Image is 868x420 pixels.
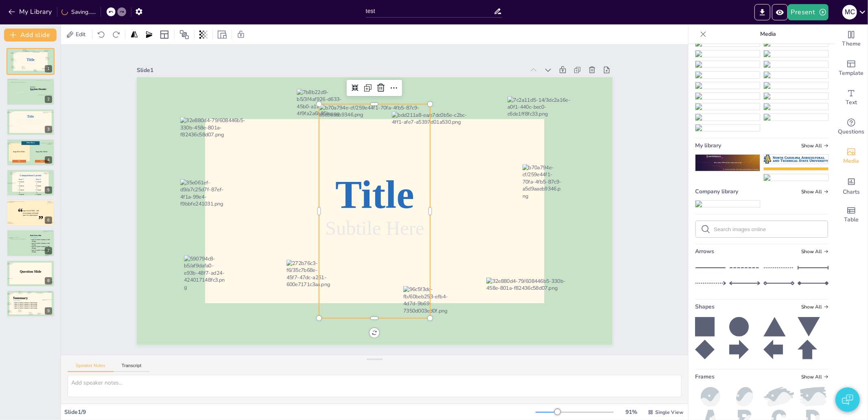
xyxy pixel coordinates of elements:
[695,61,760,68] img: 259e44f1-70fa-4fb5-87c9-a5d9aaeb9346.png
[842,5,857,20] div: M C
[835,83,868,112] div: Add text boxes
[835,54,868,83] div: Add ready made slides
[32,249,50,253] span: space for teacher’s summary or final message.
[801,143,829,149] span: Show all
[843,188,860,197] span: Charts
[15,307,37,308] span: space for teacher’s summary or final message.
[763,387,794,407] img: paint2.png
[835,112,868,142] div: Get real-time input from your audience
[64,408,536,416] div: Slide 1 / 9
[695,247,714,255] span: Arrows
[20,174,41,177] span: Comparison Layout
[45,277,52,284] div: 8
[801,189,829,195] span: Show all
[36,185,41,188] span: Content 2
[74,31,87,38] span: Edit
[36,189,41,193] span: Content 3
[835,142,868,171] div: Add images, graphics, shapes or video
[835,24,868,54] div: Change the overall theme
[36,151,48,153] span: Image Place Holder
[622,408,641,416] div: 91 %
[764,155,828,164] img: 4bd7086d-8a6e-40de-9ba5-3bbe03121c65.png
[14,91,25,93] span: Image placeholder
[695,201,760,207] img: 7bb72098-9075-47c3-9860-1c7e4afbc5db.png
[45,217,52,224] div: 6
[45,65,52,72] div: 1
[710,24,827,44] p: Media
[7,199,55,226] div: 6
[764,168,828,170] img: c4e26b1d-7b9b-4151-81f4-4284cccf250d.png
[61,8,96,16] div: Saving......
[695,303,715,311] span: Shapes
[6,5,55,18] button: My Library
[798,387,829,407] img: paint.png
[13,296,28,300] span: Summary
[801,249,829,254] span: Show all
[68,363,114,372] button: Speaker Notes
[801,374,829,380] span: Show all
[801,304,829,310] span: Show all
[41,160,44,162] span: Text
[15,306,37,307] span: space for teacher’s summary or final message.
[695,82,760,89] img: 35c7b68e-45f7-47dc-a261-600e7171c3aa.png
[45,126,52,133] div: 3
[30,86,36,87] span: Section 1
[7,109,55,136] div: 3
[695,50,760,57] img: af9dafa0-e93b-48f7-ad24-424017148fc3.png
[764,50,828,57] img: 2e24b4a6-147a-4492-a4eb-034c0cdb44bc.png
[844,215,859,224] span: Table
[36,193,41,197] span: Content 4
[695,72,760,78] img: 3f4af926-d633-45b0-a1ae-4f9fa2a6b85b.png
[32,246,50,249] span: space for teacher’s summary or final message.
[754,4,770,20] button: Export to PowerPoint
[7,169,55,196] div: 5
[20,270,41,273] span: Question Slide
[764,61,828,68] img: ff204cae-4a05-4c30-b74b-e709bb0645f1.png
[7,139,55,166] div: 4
[695,103,760,110] img: 608446b5-330b-458e-801a-f82436c58d07.png
[19,185,24,188] span: Content 2
[842,4,857,20] button: M C
[15,304,37,305] span: space for teacher’s summary or final message.
[695,142,721,149] span: My library
[19,181,24,184] span: Content 1
[114,363,150,372] button: Transcript
[18,160,21,162] span: Text
[7,48,55,75] div: 1
[655,409,683,416] span: Single View
[695,93,760,99] img: a7c25d7f-87ef-4f1a-99e4-f9bbfe241031.png
[7,260,55,287] div: 8
[772,4,788,20] button: Preview Presentation
[838,127,865,136] span: Questions
[179,30,189,39] span: Position
[764,93,828,99] img: 01d630b7-1455-49b1-b8fa-12fda67d2040.png
[835,200,868,230] div: Add a table
[30,235,41,236] span: Bullet Point Slide
[27,115,34,118] span: Title
[764,103,828,110] img: a683996f-f366-44a8-8519-1c583307a13f.png
[729,387,760,407] img: oval.png
[764,82,828,89] img: e3d8c28a-96a9-4082-8318-4ac5a5b4043a.png
[7,230,55,256] div: 7
[842,39,861,48] span: Theme
[26,142,35,144] span: Title Here
[158,28,171,41] div: Layout
[7,78,55,105] div: 2
[45,247,52,254] div: 7
[137,66,525,74] div: Slide 1
[835,171,868,200] div: Add charts and graphs
[18,206,23,217] span: “
[366,5,494,17] input: Insert title
[45,156,52,164] div: 4
[19,193,24,197] span: Content 4
[846,98,857,107] span: Text
[36,181,41,184] span: Content 1
[695,114,760,120] img: e7dc0b5e-c2bc-4ff1-afe7-a5397d01a530.png
[4,28,57,42] button: Add slide
[788,4,829,20] button: Present
[45,96,52,103] div: 2
[15,302,37,304] span: space for teacher’s summary or final message.
[13,151,25,153] span: Image Place Holder
[216,28,228,41] div: Resize presentation
[764,174,828,181] img: 0ac039ee-8c2a-47cd-bc9e-4a3ee746de64.png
